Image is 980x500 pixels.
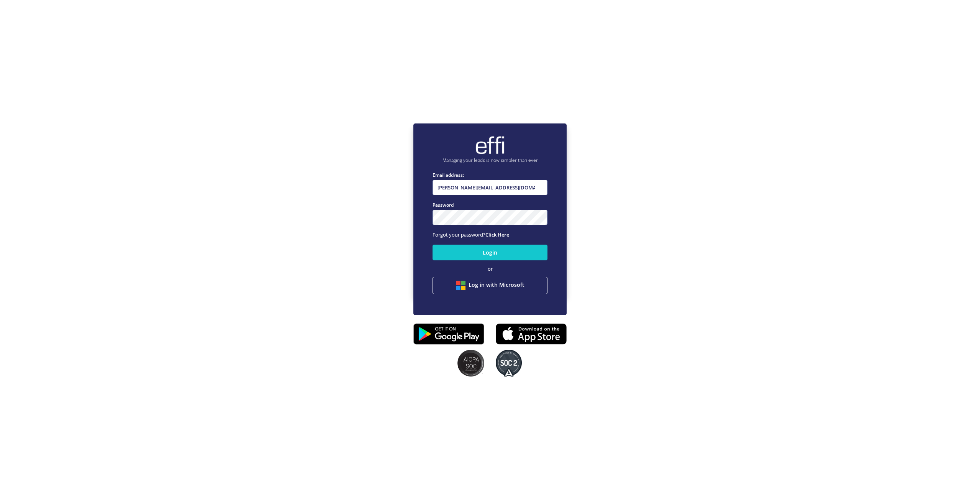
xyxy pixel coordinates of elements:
[413,318,484,350] img: playstore.0fabf2e.png
[433,171,547,179] label: Email address:
[433,157,547,164] p: Managing your leads is now simpler than ever
[433,201,547,209] label: Password
[475,136,505,155] img: brand-logo.ec75409.png
[488,265,493,273] span: or
[496,321,567,347] img: appstore.8725fd3.png
[433,245,547,260] button: Login
[485,231,509,238] a: Click Here
[456,281,465,290] img: btn google
[433,231,509,238] span: Forgot your password?
[433,180,547,195] input: Enter email
[496,350,522,377] img: SOC2 badges
[457,350,484,377] img: SOC2 badges
[433,277,547,294] button: Log in with Microsoft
